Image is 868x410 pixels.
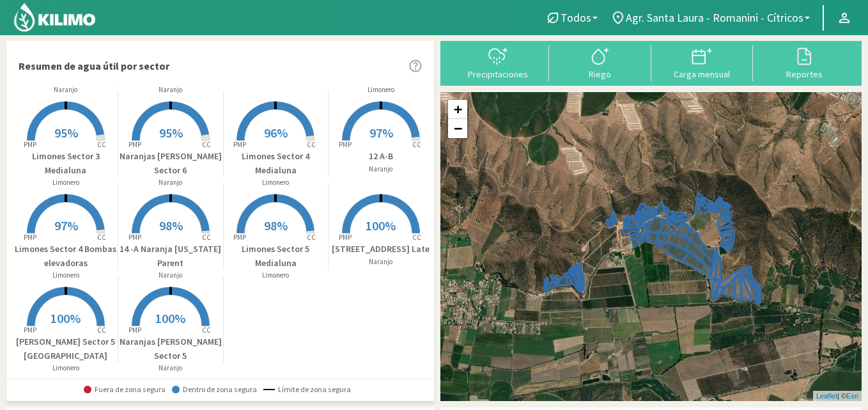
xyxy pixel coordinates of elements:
[172,385,257,394] span: Dentro de zona segura
[307,233,316,242] tspan: CC
[329,256,433,267] p: Naranjo
[451,70,545,79] div: Precipitaciones
[23,326,36,335] tspan: PMP
[118,150,222,177] p: Naranjas [PERSON_NAME] Sector 6
[263,385,351,394] span: Límite de zona segura
[224,150,328,177] p: Limones Sector 4 Medialuna
[202,140,211,149] tspan: CC
[816,392,837,400] a: Leaflet
[13,242,118,270] p: Limones Sector 4 Bombas elevadoras
[366,217,396,233] span: 100%
[846,392,858,400] a: Esri
[329,164,433,175] p: Naranjo
[118,335,222,363] p: Naranjas [PERSON_NAME] Sector 5
[224,177,328,188] p: Limonero
[626,11,803,24] span: Agr. Santa Laura - Romanini - Cítricos
[339,233,352,242] tspan: PMP
[561,11,591,24] span: Todos
[412,233,421,242] tspan: CC
[202,326,211,335] tspan: CC
[13,2,97,33] img: Kilimo
[307,140,316,149] tspan: CC
[553,70,647,79] div: Riego
[13,335,118,363] p: [PERSON_NAME] Sector 5 [GEOGRAPHIC_DATA]
[23,233,36,242] tspan: PMP
[84,385,166,394] span: Fuera de zona segura
[118,84,222,95] p: Naranjo
[264,125,288,141] span: 96%
[159,125,183,141] span: 95%
[448,119,467,138] a: Zoom out
[54,125,78,141] span: 95%
[329,84,433,95] p: Limonero
[97,233,106,242] tspan: CC
[447,45,549,79] button: Precipitaciones
[339,140,352,149] tspan: PMP
[202,233,211,242] tspan: CC
[155,310,185,326] span: 100%
[233,233,246,242] tspan: PMP
[329,150,433,163] p: 12 A-B
[54,217,78,233] span: 97%
[13,150,118,177] p: Limones Sector 3 Medialuna
[448,100,467,119] a: Zoom in
[128,233,141,242] tspan: PMP
[369,125,393,141] span: 97%
[19,58,169,74] p: Resumen de agua útil por sector
[224,242,328,270] p: Limones Sector 5 Medialuna
[651,45,754,79] button: Carga mensual
[549,45,651,79] button: Riego
[159,217,183,233] span: 98%
[757,70,851,79] div: Reportes
[412,140,421,149] tspan: CC
[128,140,141,149] tspan: PMP
[23,140,36,149] tspan: PMP
[224,270,328,281] p: Limonero
[233,140,246,149] tspan: PMP
[50,310,81,326] span: 100%
[118,177,222,188] p: Naranjo
[13,363,118,374] p: Limonero
[118,242,222,270] p: 14 -A Naranja [US_STATE] Parent
[13,270,118,281] p: Limonero
[655,70,750,79] div: Carga mensual
[97,140,106,149] tspan: CC
[813,391,862,402] div: | ©
[13,177,118,188] p: Limonero
[13,84,118,95] p: Naranjo
[118,363,222,374] p: Naranjo
[329,242,433,256] p: [STREET_ADDRESS] Late
[753,45,855,79] button: Reportes
[118,270,222,281] p: Naranjo
[97,326,106,335] tspan: CC
[128,326,141,335] tspan: PMP
[264,217,288,233] span: 98%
